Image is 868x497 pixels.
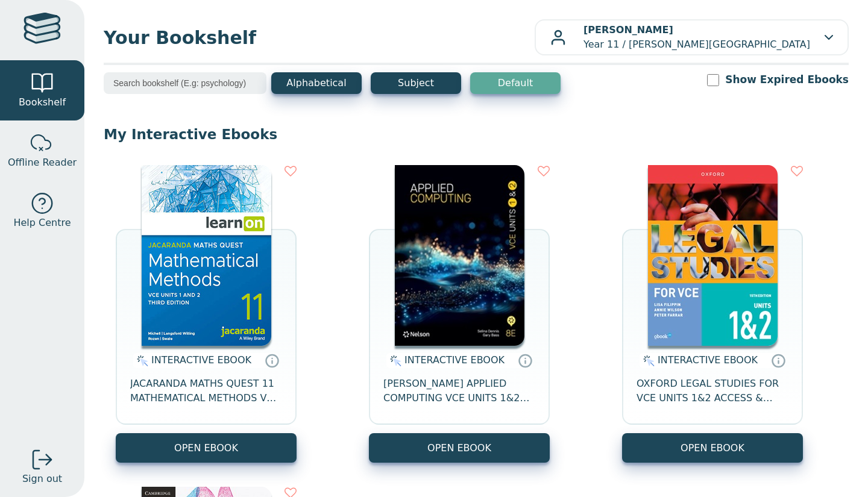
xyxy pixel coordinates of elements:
[265,353,279,367] a: Interactive eBooks are accessed online via the publisher’s portal. They contain interactive resou...
[404,354,505,366] span: INTERACTIVE EBOOK
[658,354,758,366] span: INTERACTIVE EBOOK
[104,125,849,143] p: My Interactive Ebooks
[271,72,362,94] button: Alphabetical
[19,95,66,110] span: Bookshelf
[583,23,810,52] p: Year 11 / [PERSON_NAME][GEOGRAPHIC_DATA]
[386,354,401,368] img: interactive.svg
[371,72,461,94] button: Subject
[637,377,788,405] span: OXFORD LEGAL STUDIES FOR VCE UNITS 1&2 ACCESS & JUSTICE STUDENT OBOOK + ASSESS 15E
[622,433,803,463] button: OPEN EBOOK
[771,353,785,367] a: Interactive eBooks are accessed online via the publisher’s portal. They contain interactive resou...
[518,353,532,367] a: Interactive eBooks are accessed online via the publisher’s portal. They contain interactive resou...
[104,72,266,94] input: Search bookshelf (E.g: psychology)
[133,354,148,368] img: interactive.svg
[369,433,550,463] button: OPEN EBOOK
[470,72,561,94] button: Default
[151,354,251,366] span: INTERACTIVE EBOOK
[8,155,77,170] span: Offline Reader
[22,472,62,486] span: Sign out
[142,165,271,346] img: 3d45537d-a581-493a-8efc-3c839325a1f6.jpg
[104,24,535,51] span: Your Bookshelf
[535,19,849,55] button: [PERSON_NAME]Year 11 / [PERSON_NAME][GEOGRAPHIC_DATA]
[383,377,535,405] span: [PERSON_NAME] APPLIED COMPUTING VCE UNITS 1&2 MINDTAP EBOOK 8E
[130,377,282,405] span: JACARANDA MATHS QUEST 11 MATHEMATICAL METHODS VCE UNITS 1&2 3E LEARNON
[583,24,673,36] b: [PERSON_NAME]
[648,165,778,346] img: 4924bd51-7932-4040-9111-bbac42153a36.jpg
[395,165,524,346] img: d71d1bf3-48a5-4595-8477-9c6fd9242844.jfif
[13,216,71,230] span: Help Centre
[725,72,849,87] label: Show Expired Ebooks
[640,354,655,368] img: interactive.svg
[116,433,297,463] button: OPEN EBOOK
